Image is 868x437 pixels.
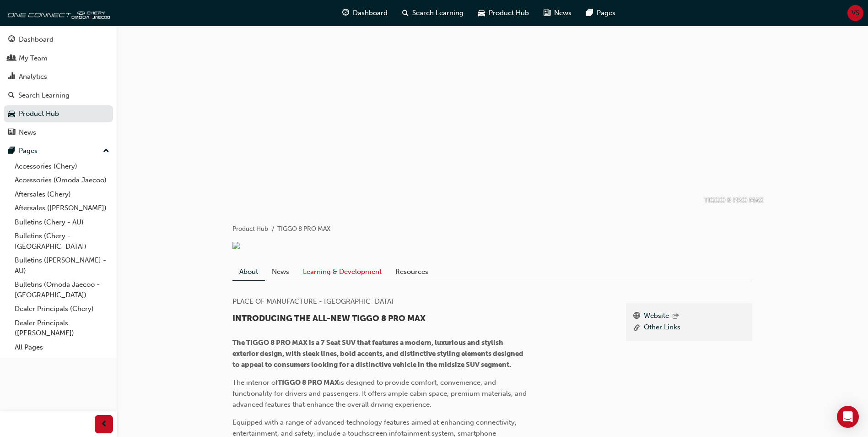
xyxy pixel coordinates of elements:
[232,225,268,233] a: Product Hub
[4,142,113,159] button: Pages
[847,5,863,21] button: VS
[4,68,113,85] a: Analytics
[19,146,38,156] div: Pages
[633,322,640,333] span: link-icon
[232,378,278,387] span: The interior of
[232,297,394,306] span: PLACE OF MANUFACTURE - [GEOGRAPHIC_DATA]
[232,242,240,249] img: a12eea1d-202b-43a8-b4e7-298da3bf3f74.png
[232,339,525,369] span: The TIGGO 8 PRO MAX is a 7 Seat SUV that features a modern, luxurious and stylish exterior design...
[19,34,54,45] div: Dashboard
[278,378,339,387] span: TIGGO 8 PRO MAX
[11,187,113,202] a: Aftersales (Chery)
[644,311,669,322] a: Website
[11,159,113,174] a: Accessories (Chery)
[4,50,113,67] a: My Team
[4,124,113,141] a: News
[11,215,113,229] a: Bulletins (Chery - AU)
[11,316,113,340] a: Dealer Principals ([PERSON_NAME])
[5,4,110,22] img: oneconnect
[101,419,108,430] span: prev-icon
[412,8,464,18] span: Search Learning
[579,4,623,22] a: pages-iconPages
[644,322,680,333] a: Other Links
[8,92,15,100] span: search-icon
[554,8,571,18] span: News
[19,127,36,138] div: News
[4,87,113,104] a: Search Learning
[402,7,409,19] span: search-icon
[673,313,679,321] span: outbound-icon
[852,8,859,18] span: VS
[489,8,529,18] span: Product Hub
[4,31,113,48] a: Dashboard
[353,8,388,18] span: Dashboard
[11,278,113,302] a: Bulletins (Omoda Jaecoo - [GEOGRAPHIC_DATA])
[11,229,113,253] a: Bulletins (Chery - [GEOGRAPHIC_DATA])
[4,105,113,122] a: Product Hub
[11,340,113,355] a: All Pages
[277,224,330,235] li: TIGGO 8 PRO MAX
[597,8,615,18] span: Pages
[478,7,485,19] span: car-icon
[8,55,15,63] span: people-icon
[232,378,528,409] span: is designed to provide comfort, convenience, and functionality for drivers and passengers. It off...
[388,263,435,280] a: Resources
[633,311,640,322] span: www-icon
[18,90,70,101] div: Search Learning
[586,7,593,19] span: pages-icon
[544,7,550,19] span: news-icon
[232,263,265,281] a: About
[11,173,113,187] a: Accessories (Omoda Jaecoo)
[471,4,536,22] a: car-iconProduct Hub
[11,201,113,215] a: Aftersales ([PERSON_NAME])
[19,71,47,82] div: Analytics
[232,313,426,323] span: INTRODUCING THE ALL-NEW TIGGO 8 PRO MAX
[265,263,296,280] a: News
[103,145,109,157] span: up-icon
[8,110,15,118] span: car-icon
[296,263,388,280] a: Learning & Development
[395,4,471,22] a: search-iconSearch Learning
[335,4,395,22] a: guage-iconDashboard
[4,29,113,142] button: DashboardMy TeamAnalyticsSearch LearningProduct HubNews
[8,147,15,155] span: pages-icon
[536,4,579,22] a: news-iconNews
[704,195,763,206] p: TIGGO 8 PRO MAX
[8,36,15,44] span: guage-icon
[11,302,113,316] a: Dealer Principals (Chery)
[8,129,15,137] span: news-icon
[19,53,48,64] div: My Team
[11,253,113,278] a: Bulletins ([PERSON_NAME] - AU)
[8,73,15,81] span: chart-icon
[837,406,859,428] div: Open Intercom Messenger
[342,7,349,19] span: guage-icon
